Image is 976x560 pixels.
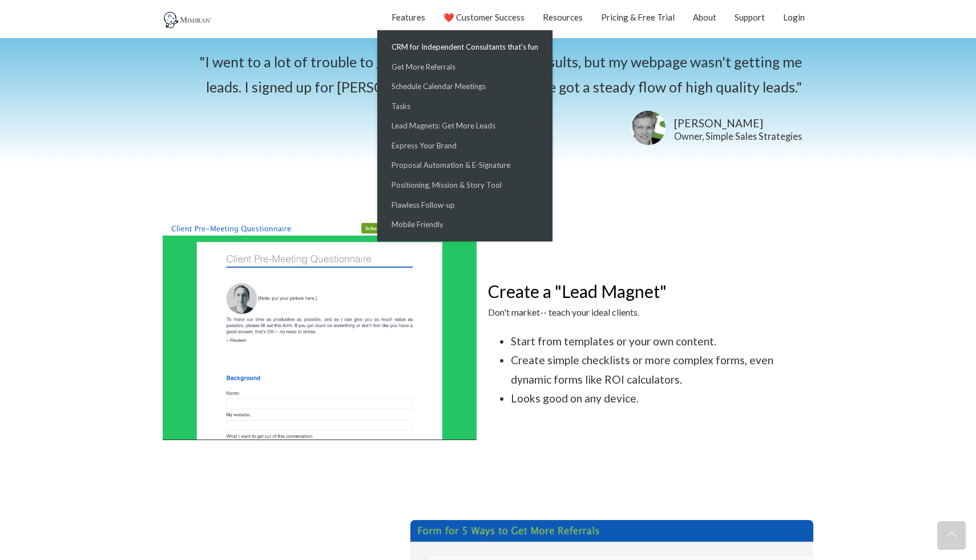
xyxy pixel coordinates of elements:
a: ❤️ Customer Success [443,3,525,31]
li: Start from templates or your own content. [511,332,813,351]
span: Create a "Lead Magnet" [488,281,667,301]
img: Mimiran CRM [163,11,214,29]
a: Lead Magnets: Get More Leads [380,116,550,136]
a: Flawless Follow-up [380,195,550,215]
a: Features [392,3,425,31]
li: Create simple checklists or more complex forms, even dynamic forms like ROI calculators. [511,350,813,389]
div: "I went to a lot of trouble to get into the top 3 Google results, but my webpage wasn't getting m... [174,50,802,99]
a: Resources [543,3,583,31]
a: Schedule Calendar Meetings [380,76,550,96]
img: Mimiran CRM Sample Lead Magnet [163,221,477,441]
li: Looks good on any device. [511,389,813,408]
div: [PERSON_NAME] [674,115,802,132]
a: Tasks [380,96,550,116]
a: About [693,3,716,31]
div: Owner, Simple Sales Strategies [674,132,802,141]
a: Mobile Friendly [380,215,550,235]
a: Pricing & Free Trial [601,3,675,31]
p: Don't market-- teach your ideal clients. [488,304,813,320]
a: Express Your Brand [380,136,550,156]
a: Get More Referrals [380,57,550,77]
a: Login [783,3,805,31]
a: Support [735,3,765,31]
a: CRM for Independent Consultants that’s fun [380,37,550,57]
a: Positioning, Mission & Story Tool [380,175,550,195]
a: Proposal Automation & E-Signature [380,155,550,175]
